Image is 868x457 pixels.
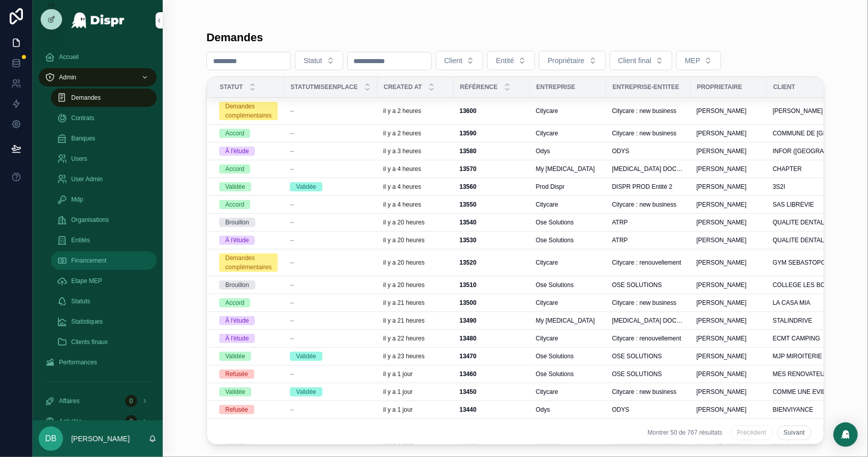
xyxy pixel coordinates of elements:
a: QUALITE DENTALE [773,236,845,244]
span: -- [290,370,294,378]
span: Citycare [536,107,558,115]
a: -- [290,107,371,115]
a: Performances [39,353,157,372]
div: Accord [225,129,244,138]
span: Citycare [536,334,558,342]
span: -- [290,201,294,209]
span: Citycare : new business [612,388,677,396]
a: [PERSON_NAME] [697,317,761,325]
button: Select Button [436,51,484,70]
a: My [MEDICAL_DATA] [536,165,600,173]
span: Citycare [536,299,558,307]
a: il y a 2 heures [383,107,447,115]
strong: 13580 [460,148,476,155]
a: Contrats [51,109,157,127]
a: -- [290,334,371,342]
span: Admin [59,73,76,81]
span: -- [290,165,294,173]
a: Clients finaux [51,333,157,351]
a: il y a 4 heures [383,165,447,173]
div: À l'étude [225,147,249,156]
a: 13470 [460,352,524,360]
a: -- [290,370,371,378]
span: Client final [618,55,651,66]
span: MES RENOVATEURS [773,370,833,378]
span: COMMUNE DE [GEOGRAPHIC_DATA][PERSON_NAME] [773,129,845,137]
span: Odys [536,147,550,155]
a: ODYS [612,147,684,155]
a: 13500 [460,299,524,307]
span: 3S2I [773,183,786,191]
p: il y a 2 heures [383,107,422,115]
a: [PERSON_NAME] [697,236,761,244]
a: il y a 2 heures [383,129,447,137]
a: 13570 [460,165,524,173]
a: Brouillon [219,280,278,290]
a: il y a 21 heures [383,299,447,307]
a: [PERSON_NAME] [697,165,761,173]
span: SAS LIBREVIE [773,201,814,209]
span: My [MEDICAL_DATA] [536,317,595,325]
span: [PERSON_NAME] [697,281,747,289]
a: -- [290,317,371,325]
a: 13600 [460,107,524,115]
a: 13590 [460,129,524,137]
p: il y a 1 jour [383,370,413,378]
a: Citycare : new business [612,201,684,209]
a: Odys [536,147,600,155]
a: [MEDICAL_DATA] DOCUMENT [612,165,684,173]
span: Etape MEP [71,277,102,285]
span: GYM SEBASTOPOL [773,259,829,267]
a: Validée [219,387,278,396]
div: Accord [225,298,244,307]
p: il y a 4 heures [383,165,422,173]
span: Performances [59,358,97,366]
a: Citycare : new business [612,107,684,115]
strong: 13520 [460,259,476,266]
a: Banques [51,129,157,148]
p: il y a 3 heures [383,147,422,155]
a: Citycare [536,107,600,115]
span: Propriétaire [548,55,584,66]
a: Citycare : new business [612,129,684,137]
span: Citycare [536,388,558,396]
a: ATRP [612,236,684,244]
a: Brouillon [219,218,278,227]
div: Brouillon [225,280,249,290]
span: ATRP [612,236,628,244]
a: 13480 [460,334,524,342]
strong: 13470 [460,353,476,360]
span: Citycare [536,259,558,267]
div: À l'étude [225,236,249,245]
strong: 13530 [460,237,476,244]
span: Prod Dispr [536,183,565,191]
strong: 13480 [460,335,476,342]
div: À l'étude [225,316,249,325]
a: 13550 [460,201,524,209]
div: Validée [296,182,316,191]
a: DISPR PROD Entité 2 [612,183,684,191]
a: Citycare : new business [612,299,684,307]
a: 13580 [460,147,524,155]
a: [MEDICAL_DATA] DOCUMENT [612,317,684,325]
button: Select Button [610,51,672,70]
a: [PERSON_NAME] [697,218,761,226]
a: -- [290,259,371,267]
a: Financement [51,251,157,270]
span: Demandes [71,94,101,102]
span: Contrats [71,114,94,122]
a: ATRP [612,218,684,226]
a: Mdp [51,190,157,209]
span: OSE SOLUTIONS [612,281,662,289]
img: App logo [71,12,125,28]
div: Refusée [225,369,248,379]
a: il y a 4 heures [383,201,447,209]
a: Accord [219,164,278,174]
a: [PERSON_NAME] [697,388,761,396]
a: Ose Solutions [536,352,600,360]
a: il y a 22 heures [383,334,447,342]
strong: 13490 [460,317,476,324]
a: Etape MEP [51,272,157,290]
a: -- [290,218,371,226]
span: [PERSON_NAME] [697,299,747,307]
